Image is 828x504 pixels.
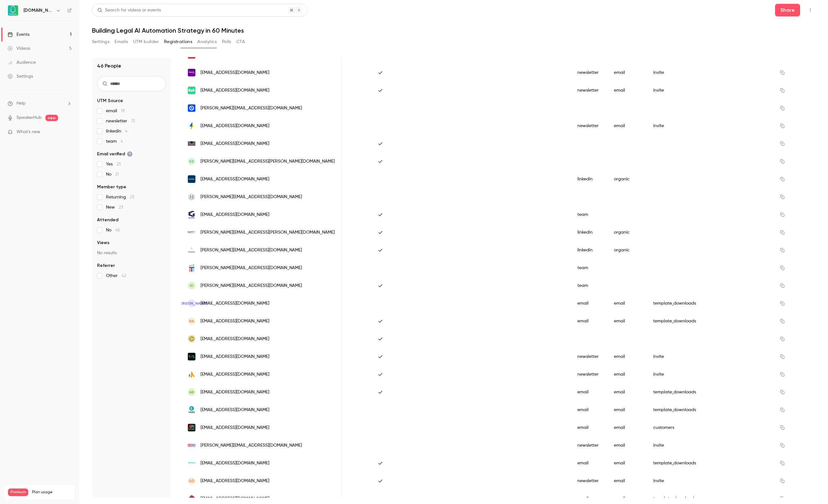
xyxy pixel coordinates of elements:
[608,170,647,188] div: organic
[115,228,120,232] span: 46
[106,138,123,145] span: team
[647,312,702,330] div: template_downloads
[571,365,608,383] div: newsletter
[45,115,58,121] span: new
[16,100,26,107] span: Help
[608,401,647,419] div: email
[647,81,702,99] div: invite
[571,454,608,472] div: email
[200,229,335,236] span: [PERSON_NAME][EMAIL_ADDRESS][PERSON_NAME][DOMAIN_NAME]
[8,59,36,66] div: Audience
[8,5,18,16] img: Avokaado.io
[608,365,647,383] div: email
[125,129,128,133] span: 4
[164,37,192,47] button: Registrations
[571,436,608,454] div: newsletter
[116,162,121,166] span: 25
[608,81,647,99] div: email
[200,247,302,254] span: [PERSON_NAME][EMAIL_ADDRESS][DOMAIN_NAME]
[97,62,121,70] h1: 46 People
[188,141,195,146] img: trustadvisors.eu
[200,460,269,467] span: [EMAIL_ADDRESS][DOMAIN_NAME]
[647,472,702,490] div: invite
[8,31,30,38] div: Events
[16,129,40,135] span: What's new
[200,211,269,218] span: [EMAIL_ADDRESS][DOMAIN_NAME]
[571,241,608,259] div: linkedin
[200,194,302,200] span: [PERSON_NAME][EMAIL_ADDRESS][DOMAIN_NAME]
[571,81,608,99] div: newsletter
[188,193,195,201] img: hannessnellman.com
[647,294,702,312] div: template_downloads
[106,108,125,114] span: email
[115,37,128,47] button: Emails
[8,45,30,52] div: Videos
[106,194,134,200] span: Returning
[200,158,335,165] span: [PERSON_NAME][EMAIL_ADDRESS][PERSON_NAME][DOMAIN_NAME]
[608,348,647,365] div: email
[571,419,608,436] div: email
[106,118,135,124] span: newsletter
[200,300,269,307] span: [EMAIL_ADDRESS][DOMAIN_NAME]
[188,69,195,76] img: magneticgroup.co
[97,151,133,157] span: Email verified
[188,211,195,218] img: gnatnet.eu
[608,472,647,490] div: email
[571,383,608,401] div: email
[8,73,33,80] div: Settings
[8,488,28,496] span: Premium
[122,274,126,278] span: 42
[200,176,269,183] span: [EMAIL_ADDRESS][DOMAIN_NAME]
[200,353,269,360] span: [EMAIL_ADDRESS][DOMAIN_NAME]
[608,312,647,330] div: email
[200,69,269,76] span: [EMAIL_ADDRESS][DOMAIN_NAME]
[97,217,118,223] span: Attended
[97,98,166,279] section: facet-groups
[200,424,269,431] span: [EMAIL_ADDRESS][DOMAIN_NAME]
[106,273,126,279] span: Other
[571,401,608,419] div: email
[97,262,115,269] span: Referrer
[200,336,269,342] span: [EMAIL_ADDRESS][DOMAIN_NAME]
[571,312,608,330] div: email
[647,383,702,401] div: template_downloads
[647,436,702,454] div: invite
[16,114,42,121] a: SpeakerHub
[92,27,815,34] h1: Building Legal AI Automation Strategy in 60 Minutes
[189,478,195,484] span: GD
[608,117,647,135] div: email
[188,175,195,183] img: eurazeo.com
[647,348,702,365] div: invite
[130,195,134,199] span: 23
[188,87,195,94] img: bolt.eu
[571,223,608,241] div: linkedin
[106,128,128,134] span: linkedin
[200,478,269,484] span: [EMAIL_ADDRESS][DOMAIN_NAME]
[188,442,195,449] img: bdo.lt
[200,140,269,147] span: [EMAIL_ADDRESS][DOMAIN_NAME]
[608,419,647,436] div: email
[97,240,109,246] span: Views
[197,37,217,47] button: Analytics
[200,389,269,396] span: [EMAIL_ADDRESS][DOMAIN_NAME]
[775,4,800,16] button: Share
[23,7,53,14] h6: [DOMAIN_NAME]
[647,117,702,135] div: invite
[647,454,702,472] div: template_downloads
[188,424,195,431] img: coolbet.com
[571,206,608,223] div: team
[647,419,702,436] div: customers
[119,205,123,210] span: 23
[188,246,195,254] img: avokaado.io
[200,407,269,413] span: [EMAIL_ADDRESS][DOMAIN_NAME]
[188,371,195,378] img: 1advisory.ee
[188,335,195,343] img: nith.ac.in
[97,184,126,190] span: Member type
[571,472,608,490] div: newsletter
[188,264,195,272] img: tarceta.com
[608,436,647,454] div: email
[97,250,166,256] p: No results
[115,172,119,177] span: 21
[200,105,302,112] span: [PERSON_NAME][EMAIL_ADDRESS][DOMAIN_NAME]
[647,365,702,383] div: invite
